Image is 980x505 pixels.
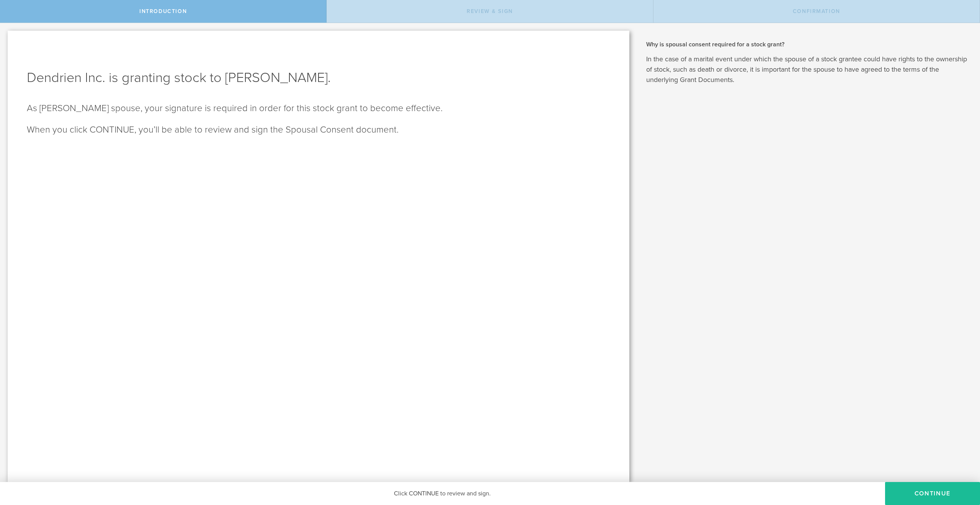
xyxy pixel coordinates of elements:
p: When you click CONTINUE, you’ll be able to review and sign the Spousal Consent document. [27,124,610,136]
h2: Why is spousal consent required for a stock grant? [646,40,969,49]
button: CONTINUE [885,482,980,505]
h1: Dendrien Inc. is granting stock to [PERSON_NAME]. [27,69,610,87]
span: Review & Sign [467,8,513,15]
span: Confirmation [793,8,840,15]
p: As [PERSON_NAME] spouse, your signature is required in order for this stock grant to become effec... [27,102,610,115]
span: Introduction [139,8,187,15]
p: In the case of a marital event under which the spouse of a stock grantee could have rights to the... [646,54,969,85]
